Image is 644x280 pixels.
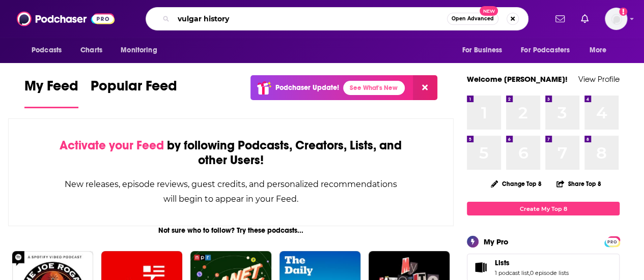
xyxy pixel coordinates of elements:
[495,258,510,267] span: Lists
[582,41,620,60] button: open menu
[447,13,498,25] button: Open AdvancedNew
[114,41,170,60] button: open menu
[605,8,627,30] button: Show profile menu
[605,8,627,30] span: Logged in as mdekoning
[60,177,402,206] div: New releases, episode reviews, guest credits, and personalized recommendations will begin to appe...
[529,269,530,276] span: ,
[91,77,177,108] a: Popular Feed
[577,10,593,27] a: Show notifications dropdown
[8,226,454,235] div: Not sure who to follow? Try these podcasts...
[470,260,491,274] a: Lists
[174,11,447,27] input: Search podcasts, credits, & more...
[275,83,339,92] p: Podchaser Update!
[60,138,402,168] div: by following Podcasts, Creators, Lists, and other Users!
[485,177,548,190] button: Change Top 8
[80,43,102,57] span: Charts
[495,269,529,276] a: 1 podcast list
[619,8,627,16] svg: Add a profile image
[484,237,509,246] div: My Pro
[343,81,405,95] a: See What's New
[462,43,502,57] span: For Business
[530,269,569,276] a: 0 episode lists
[467,202,620,215] a: Create My Top 8
[480,6,498,16] span: New
[146,7,528,30] div: Search podcasts, credits, & more...
[455,41,515,60] button: open menu
[121,43,157,57] span: Monitoring
[606,238,618,245] span: PRO
[521,43,570,57] span: For Podcasters
[606,237,618,245] a: PRO
[551,10,569,27] a: Show notifications dropdown
[467,74,568,84] a: Welcome [PERSON_NAME]!
[24,77,78,108] a: My Feed
[495,258,569,267] a: Lists
[32,43,62,57] span: Podcasts
[24,77,78,101] span: My Feed
[590,43,607,57] span: More
[578,74,620,84] a: View Profile
[452,16,494,21] span: Open Advanced
[514,41,584,60] button: open menu
[605,8,627,30] img: User Profile
[556,174,602,194] button: Share Top 8
[60,138,164,153] span: Activate your Feed
[24,41,75,60] button: open menu
[17,9,115,28] img: Podchaser - Follow, Share and Rate Podcasts
[91,77,177,101] span: Popular Feed
[74,41,108,60] a: Charts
